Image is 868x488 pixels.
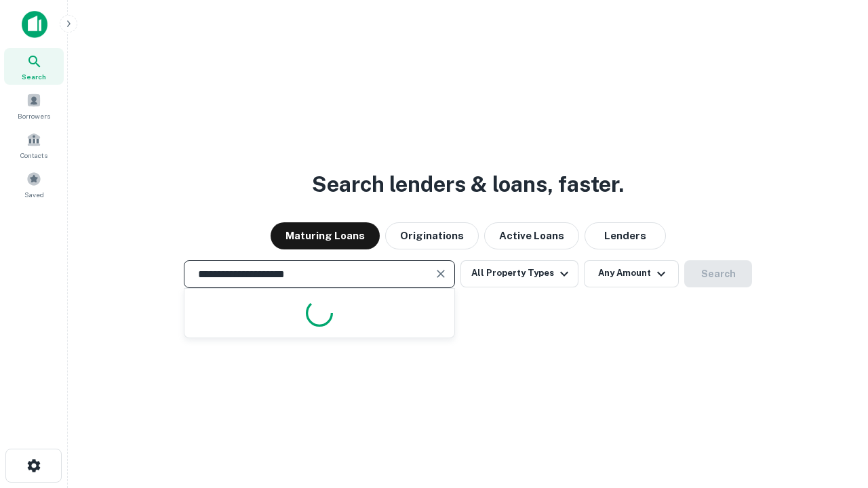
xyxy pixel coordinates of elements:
[22,71,46,82] span: Search
[484,222,579,249] button: Active Loans
[585,222,666,249] button: Lenders
[4,127,64,163] a: Contacts
[385,222,479,249] button: Originations
[312,168,624,201] h3: Search lenders & loans, faster.
[18,110,50,121] span: Borrowers
[22,11,47,38] img: capitalize-icon.png
[4,87,64,124] a: Borrowers
[4,166,64,203] a: Saved
[584,260,679,287] button: Any Amount
[20,150,47,161] span: Contacts
[4,48,64,85] a: Search
[800,380,868,445] iframe: Chat Widget
[460,260,578,287] button: All Property Types
[271,222,380,249] button: Maturing Loans
[431,264,450,283] button: Clear
[24,189,44,200] span: Saved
